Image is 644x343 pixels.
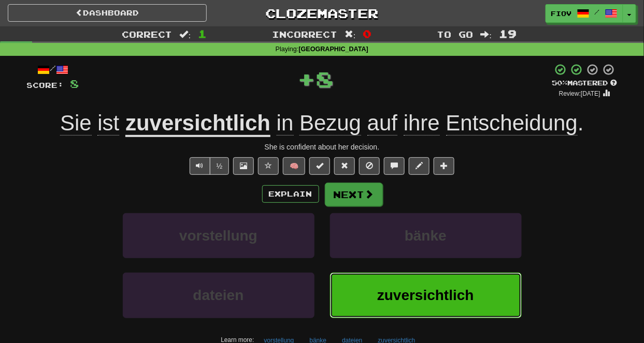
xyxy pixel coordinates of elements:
[334,157,355,175] button: Reset to 0% Mastered (alt+r)
[27,63,79,76] div: /
[297,63,316,94] span: +
[330,273,522,318] button: zuversichtlich
[210,157,230,175] button: ½
[551,9,572,18] span: fiov
[222,4,421,22] a: Clozemaster
[359,157,380,175] button: Ignore sentence (alt+i)
[377,287,474,303] span: zuversichtlich
[404,111,440,136] span: ihre
[123,273,314,318] button: dateien
[180,30,191,39] span: :
[405,228,447,244] span: bänke
[363,27,372,40] span: 0
[437,29,474,39] span: To go
[179,228,257,244] span: vorstellung
[299,46,369,53] strong: [GEOGRAPHIC_DATA]
[283,157,305,175] button: 🧠
[188,157,230,175] div: Text-to-speech controls
[384,157,405,175] button: Discuss sentence (alt+u)
[325,183,383,206] button: Next
[316,66,334,92] span: 8
[262,185,319,203] button: Explain
[367,111,397,136] span: auf
[409,157,430,175] button: Edit sentence (alt+d)
[552,79,568,87] span: 50 %
[125,111,270,137] u: zuversichtlich
[123,213,314,258] button: vorstellung
[277,111,294,136] span: in
[122,29,173,39] span: Correct
[8,4,207,22] a: Dashboard
[27,142,618,152] div: She is confident about her decision.
[233,157,254,175] button: Show image (alt+x)
[446,111,578,136] span: Entscheidung
[193,287,244,303] span: dateien
[309,157,330,175] button: Set this sentence to 100% Mastered (alt+m)
[345,30,356,39] span: :
[270,111,584,136] span: .
[60,111,92,136] span: Sie
[198,27,207,40] span: 1
[481,30,492,39] span: :
[546,4,623,23] a: fiov /
[258,157,279,175] button: Favorite sentence (alt+f)
[70,77,79,90] span: 8
[97,111,119,136] span: ist
[595,8,600,16] span: /
[190,157,210,175] button: Play sentence audio (ctl+space)
[272,29,337,39] span: Incorrect
[299,111,361,136] span: Bezug
[559,90,600,97] small: Review: [DATE]
[330,213,522,258] button: bänke
[434,157,454,175] button: Add to collection (alt+a)
[27,81,64,90] span: Score:
[552,79,618,88] div: Mastered
[499,27,517,40] span: 19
